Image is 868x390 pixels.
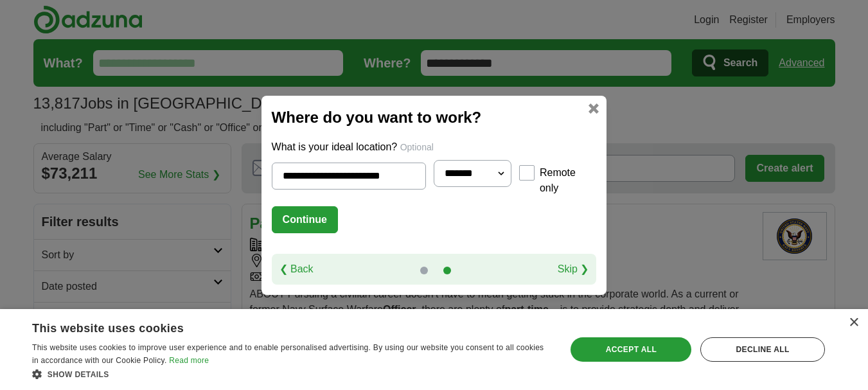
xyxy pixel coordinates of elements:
[700,337,825,362] div: Decline all
[272,139,597,155] p: What is your ideal location?
[48,370,109,379] span: Show details
[32,317,518,336] div: This website uses cookies
[169,356,209,365] a: Read more, opens a new window
[400,142,434,152] span: Optional
[571,337,691,362] div: Accept all
[32,343,544,365] span: This website uses cookies to improve user experience and to enable personalised advertising. By u...
[540,165,596,196] label: Remote only
[279,261,314,277] a: ❮ Back
[272,206,338,233] button: Continue
[849,318,858,328] div: Close
[558,261,589,277] a: Skip ❯
[272,106,597,129] h2: Where do you want to work?
[32,368,551,380] div: Show details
